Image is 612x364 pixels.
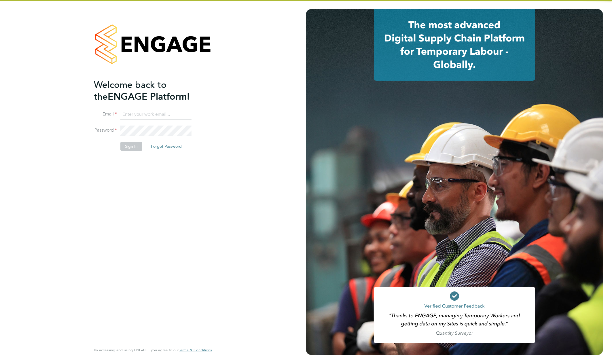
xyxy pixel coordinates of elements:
[94,79,166,102] span: Welcome back to the
[94,127,117,133] label: Password
[179,348,212,352] span: Terms & Conditions
[94,111,117,117] label: Email
[120,109,192,120] input: Enter your work email...
[179,348,212,352] a: Terms & Conditions
[120,142,142,151] button: Sign In
[94,79,206,103] h2: ENGAGE Platform!
[94,348,212,352] span: By accessing and using ENGAGE you agree to our
[146,142,186,151] button: Forgot Password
